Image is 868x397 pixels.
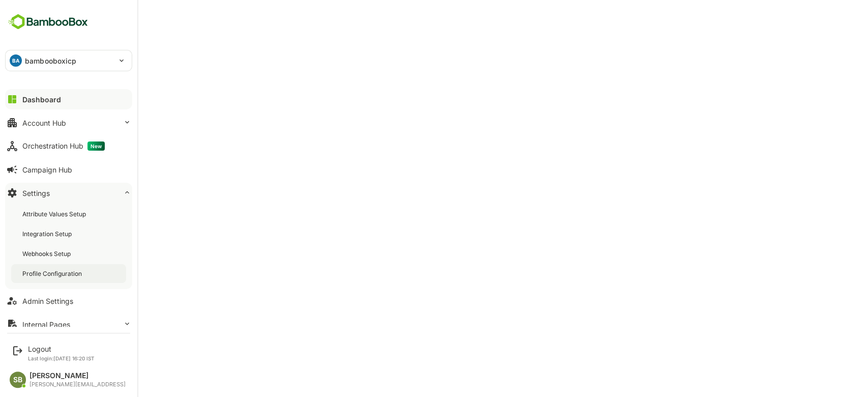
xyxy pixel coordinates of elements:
div: Campaign Hub [22,165,72,174]
div: [PERSON_NAME] [29,372,126,380]
div: Orchestration Hub [22,141,105,151]
p: Last login: [DATE] 16:20 IST [28,355,95,361]
div: Profile Configuration [22,269,84,278]
div: Integration Setup [22,230,74,238]
div: [PERSON_NAME][EMAIL_ADDRESS] [29,381,126,388]
button: Orchestration HubNew [5,136,132,156]
button: Campaign Hub [5,159,132,180]
button: Account Hub [5,112,132,133]
span: New [87,141,105,151]
div: Account Hub [22,119,66,127]
img: BambooboxFullLogoMark.5f36c76dfaba33ec1ec1367b70bb1252.svg [5,12,91,32]
div: Dashboard [22,95,61,104]
div: SB [10,372,26,388]
div: Webhooks Setup [22,249,73,258]
div: Logout [28,345,95,353]
div: Admin Settings [22,297,73,305]
div: Internal Pages [22,320,70,329]
button: Dashboard [5,89,132,109]
div: Settings [22,189,50,197]
button: Settings [5,183,132,203]
p: bambooboxicp [25,55,77,66]
div: BAbambooboxicp [6,50,132,71]
button: Admin Settings [5,291,132,311]
div: BA [10,54,22,67]
button: Internal Pages [5,314,132,334]
div: Attribute Values Setup [22,210,88,218]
